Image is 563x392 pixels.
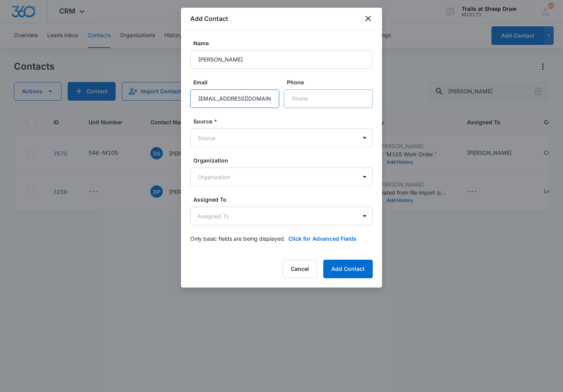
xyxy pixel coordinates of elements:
label: Email [193,78,282,86]
p: Only basic fields are being displayed. [190,235,285,243]
label: Source [193,117,376,125]
label: Assigned To [193,195,376,204]
button: Cancel [283,260,317,278]
label: Name [193,39,376,47]
button: close [363,14,373,23]
button: Click for Advanced Fields [288,235,357,243]
label: Organization [193,156,376,164]
input: Email [190,89,279,108]
input: Name [190,50,373,69]
label: Phone [287,78,376,86]
button: Add Contact [323,260,373,278]
h1: Add Contact [190,14,228,23]
input: Phone [284,89,373,108]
